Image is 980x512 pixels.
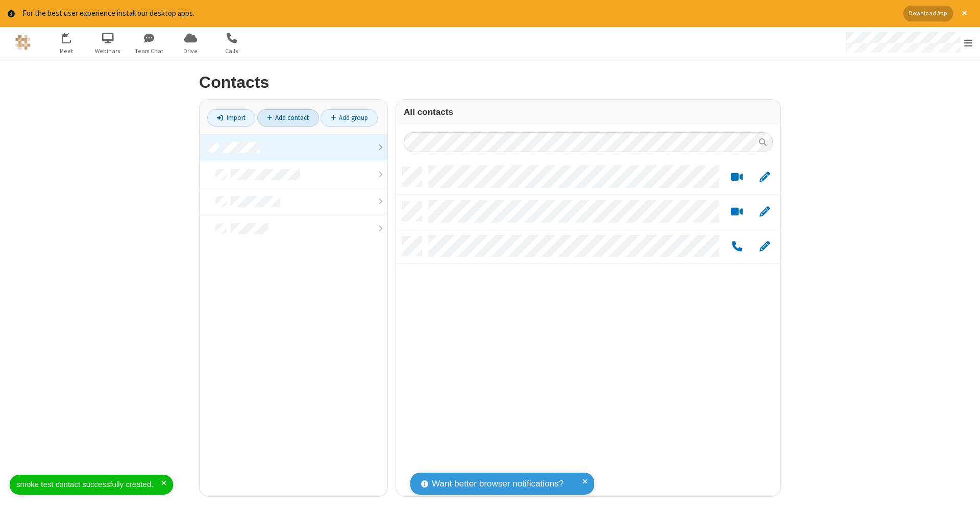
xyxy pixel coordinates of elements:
[89,46,127,56] span: Webinars
[727,170,747,183] button: Start a video meeting
[199,74,781,91] h2: Contacts
[171,46,210,56] span: Drive
[22,8,896,19] div: For the best user experience install our desktop apps.
[754,205,774,218] button: Edit
[727,205,747,218] button: Start a video meeting
[396,160,780,497] div: grid
[16,479,161,491] div: smoke test contact successfully created.
[903,6,953,21] button: Download App
[130,46,168,56] span: Team Chat
[207,109,255,127] a: Import
[321,109,378,127] a: Add group
[954,485,972,505] iframe: Chat
[754,170,774,183] button: Edit
[836,27,980,58] div: Open menu
[404,107,773,117] h3: All contacts
[754,240,774,253] button: Edit
[4,27,42,58] button: Logo
[257,109,319,127] a: Add contact
[15,35,31,50] img: QA Selenium DO NOT DELETE OR CHANGE
[213,46,251,56] span: Calls
[47,46,86,56] span: Meet
[957,6,972,21] button: Close alert
[432,477,563,491] span: Want better browser notifications?
[67,33,77,40] div: 12
[727,240,747,253] button: Call by phone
